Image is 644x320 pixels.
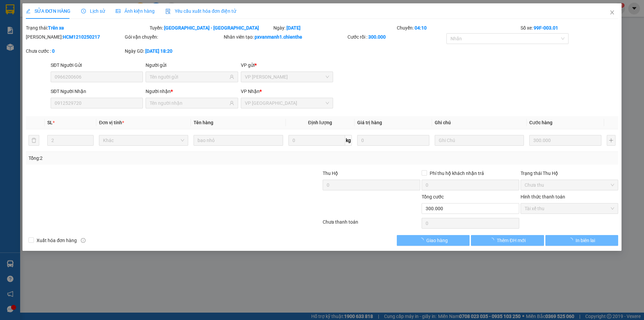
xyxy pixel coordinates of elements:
button: Giao hàng [397,235,470,246]
span: kg [345,135,352,146]
span: VP Nhận [241,89,260,94]
div: Người nhận [146,88,238,95]
div: Ngày: [273,24,396,32]
span: Giá trị hàng [357,120,382,125]
b: [GEOGRAPHIC_DATA] - [GEOGRAPHIC_DATA] [164,25,259,31]
div: Nhân viên tạo: [224,33,346,41]
b: 300.000 [368,34,386,40]
span: Thêm ĐH mới [497,237,525,244]
div: VP gửi [241,61,333,69]
b: pxvanmanh1.chienthe [255,34,302,40]
div: SĐT Người Nhận [51,88,143,95]
input: Ghi Chú [435,135,524,146]
span: SL [47,120,53,125]
span: edit [26,9,31,13]
span: Xuất hóa đơn hàng [34,237,79,244]
button: Thêm ĐH mới [471,235,544,246]
div: Tuyến: [149,24,273,32]
span: Chưa thu [525,180,614,190]
button: Close [603,3,622,22]
span: SỬA ĐƠN HÀNG [26,8,70,14]
div: Tổng: 2 [29,154,249,162]
span: Tổng cước [422,194,444,199]
input: 0 [357,135,429,146]
span: VP Bắc Ninh [245,98,329,108]
span: loading [568,238,576,242]
div: [PERSON_NAME]: [26,33,123,41]
span: Tên hàng [194,120,213,125]
b: Trên xe [48,25,64,31]
span: picture [116,9,120,13]
div: Trạng thái: [25,24,149,32]
span: Giao hàng [426,237,448,244]
input: Tên người nhận [150,99,228,107]
input: Tên người gửi [150,73,228,81]
th: Ghi chú [432,116,527,129]
span: close [609,10,615,15]
span: clock-circle [81,9,86,13]
span: loading [419,238,426,242]
span: VP Hồ Chí Minh [245,72,329,82]
span: Khác [103,135,184,145]
b: 99F-003.01 [534,25,558,31]
span: Tài xế thu [525,203,614,214]
b: 0 [52,48,55,54]
span: Ảnh kiện hàng [116,8,155,14]
button: plus [607,135,615,146]
span: Thu Hộ [323,171,338,176]
div: SĐT Người Gửi [51,61,143,69]
div: Gói vận chuyển: [125,33,222,41]
div: Chuyến: [396,24,520,32]
div: Số xe: [520,24,619,32]
div: Chưa cước : [26,47,123,55]
span: Lịch sử [81,8,105,14]
input: VD: Bàn, Ghế [194,135,283,146]
button: In biên lai [545,235,618,246]
div: Cước rồi : [347,33,445,41]
span: info-circle [81,238,86,243]
span: Đơn vị tính [99,120,124,125]
b: [DATE] 18:20 [145,48,172,54]
input: 0 [529,135,601,146]
span: Phí thu hộ khách nhận trả [427,170,487,177]
div: Chưa thanh toán [322,218,421,230]
button: delete [29,135,39,146]
label: Hình thức thanh toán [521,194,565,199]
b: 04:10 [415,25,427,31]
span: Định lượng [308,120,332,125]
span: loading [489,238,497,242]
span: In biên lai [576,237,595,244]
div: Ngày GD: [125,47,222,55]
b: [DATE] [286,25,301,31]
div: Người gửi [146,61,238,69]
span: Cước hàng [529,120,552,125]
span: Yêu cầu xuất hóa đơn điện tử [165,8,236,14]
span: user [229,75,234,79]
img: icon [165,9,171,14]
div: Trạng thái Thu Hộ [521,170,618,177]
span: user [229,101,234,105]
b: HCM1210250217 [63,34,100,40]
